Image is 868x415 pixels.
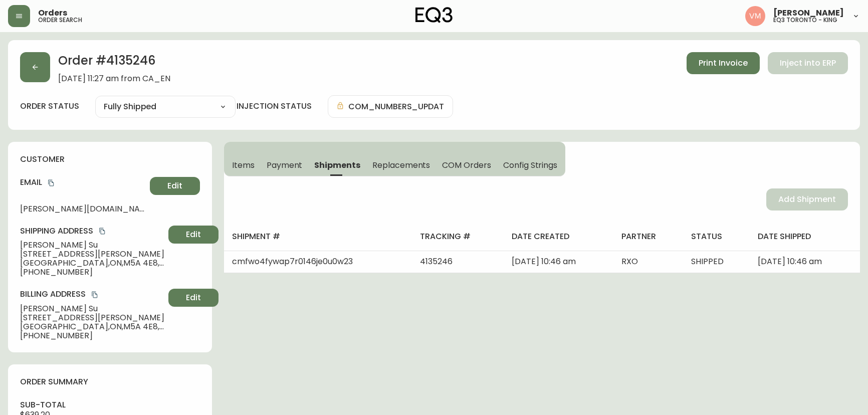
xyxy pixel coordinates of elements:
[314,160,360,170] span: Shipments
[512,231,606,242] h4: date created
[168,289,219,307] button: Edit
[168,226,219,244] button: Edit
[372,160,430,170] span: Replacements
[420,231,496,242] h4: tracking #
[745,6,765,26] img: 0f63483a436850f3a2e29d5ab35f16df
[758,231,852,242] h4: date shipped
[420,256,453,267] span: 4135246
[773,17,837,23] h5: eq3 toronto - king
[20,399,200,410] h4: sub-total
[691,256,724,267] span: SHIPPED
[20,322,164,331] span: [GEOGRAPHIC_DATA] , ON , M5A 4E8 , CA
[20,101,79,112] label: order status
[58,52,170,74] h2: Order # 4135246
[20,289,164,300] h4: Billing Address
[232,160,255,170] span: Items
[38,17,82,23] h5: order search
[20,259,164,268] span: [GEOGRAPHIC_DATA] , ON , M5A 4E8 , CA
[699,58,748,69] span: Print Invoice
[415,7,453,23] img: logo
[267,160,303,170] span: Payment
[621,256,638,267] span: RXO
[232,256,353,267] span: cmfwo4fywap7r0146je0u0w23
[20,331,164,340] span: [PHONE_NUMBER]
[20,177,146,188] h4: Email
[512,256,576,267] span: [DATE] 10:46 am
[186,292,201,303] span: Edit
[20,241,164,250] span: [PERSON_NAME] Su
[20,204,146,214] span: [PERSON_NAME][DOMAIN_NAME][EMAIL_ADDRESS][DOMAIN_NAME]
[90,290,100,300] button: copy
[46,178,56,188] button: copy
[167,180,182,191] span: Edit
[758,256,822,267] span: [DATE] 10:46 am
[621,231,675,242] h4: partner
[20,226,164,237] h4: Shipping Address
[691,231,742,242] h4: status
[442,160,491,170] span: COM Orders
[97,226,107,236] button: copy
[232,231,404,242] h4: shipment #
[503,160,557,170] span: Config Strings
[20,304,164,313] span: [PERSON_NAME] Su
[20,250,164,259] span: [STREET_ADDRESS][PERSON_NAME]
[38,9,67,17] span: Orders
[20,376,200,387] h4: order summary
[58,74,170,83] span: [DATE] 11:27 am from CA_EN
[20,313,164,322] span: [STREET_ADDRESS][PERSON_NAME]
[150,177,200,195] button: Edit
[20,268,164,277] span: [PHONE_NUMBER]
[237,101,312,112] h4: injection status
[687,52,760,74] button: Print Invoice
[186,229,201,240] span: Edit
[20,154,200,165] h4: customer
[773,9,844,17] span: [PERSON_NAME]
